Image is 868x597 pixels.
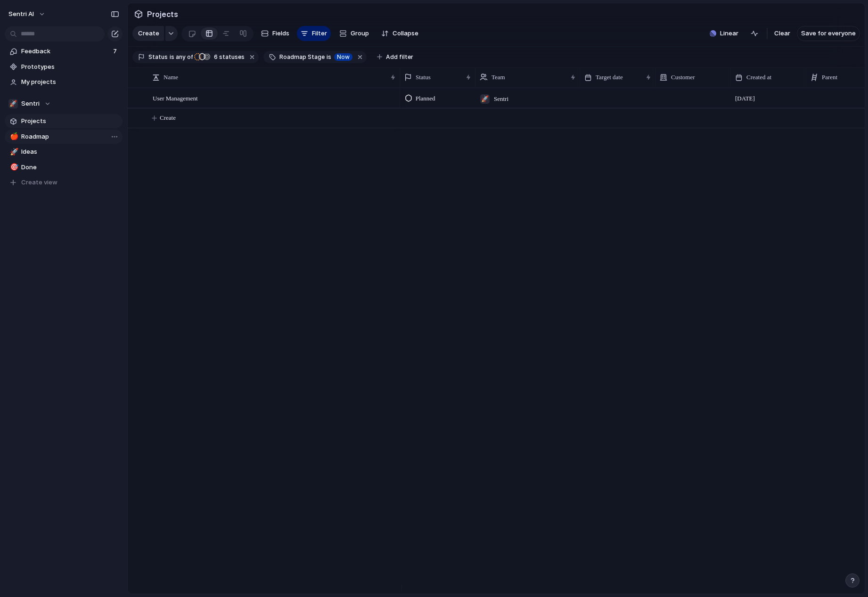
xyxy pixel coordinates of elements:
span: Roadmap [21,132,119,141]
span: statuses [211,53,245,61]
span: is [327,53,331,61]
span: Roadmap Stage [279,53,325,61]
span: Save for everyone [801,29,856,38]
span: Collapse [393,29,418,38]
button: Create view [5,175,123,190]
button: 6 statuses [194,52,246,62]
span: Ideas [21,147,119,157]
a: Prototypes [5,60,123,74]
span: Create [160,113,176,123]
span: Sentri [21,99,40,108]
a: 🍎Roadmap [5,130,123,144]
div: 🚀 [480,94,490,104]
span: Create [138,29,159,38]
button: Clear [770,26,794,41]
a: Projects [5,114,123,128]
button: Fields [257,26,293,41]
span: Clear [774,29,790,38]
button: Linear [706,26,742,41]
button: 🍎 [8,132,18,141]
button: Now [332,52,354,62]
span: Created at [746,73,771,82]
div: 🚀 [8,99,18,108]
span: Projects [145,6,180,23]
span: Group [351,29,369,38]
span: is [170,53,174,61]
span: Planned [416,94,435,103]
button: Sentri AI [4,7,50,22]
button: Add filter [371,50,419,64]
a: Feedback7 [5,44,123,58]
span: Sentri [494,94,508,104]
span: Create view [21,178,57,187]
span: Status [148,53,168,61]
button: Group [335,26,374,41]
span: 7 [113,47,119,56]
button: isany of [168,52,195,62]
button: Create [132,26,164,41]
span: Projects [21,116,119,126]
span: My projects [21,77,119,87]
a: 🎯Done [5,160,123,174]
span: Status [416,73,431,82]
span: Filter [312,29,327,38]
span: Done [21,163,119,172]
button: 🚀Sentri [5,97,123,111]
span: [DATE] [735,94,755,103]
button: 🎯 [8,163,18,172]
span: Fields [272,29,289,38]
button: Filter [297,26,331,41]
span: Target date [596,73,623,82]
a: My projects [5,75,123,89]
a: 🚀Ideas [5,145,123,159]
div: 🎯 [10,162,16,173]
span: Feedback [21,47,110,56]
span: Team [491,73,505,82]
span: Add filter [386,53,413,61]
span: Prototypes [21,62,119,72]
button: Collapse [377,26,422,41]
div: 🚀 [10,147,16,158]
button: is [325,52,333,62]
span: any of [174,53,193,61]
span: Parent [822,73,837,82]
span: 6 [211,53,219,60]
div: 🍎 [10,131,16,142]
span: Sentri AI [8,9,34,19]
button: 🚀 [8,147,18,157]
span: Customer [671,73,695,82]
span: Now [337,53,350,61]
span: Linear [720,29,738,38]
span: User Management [153,92,198,103]
span: Name [164,73,178,82]
button: Save for everyone [797,26,860,41]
